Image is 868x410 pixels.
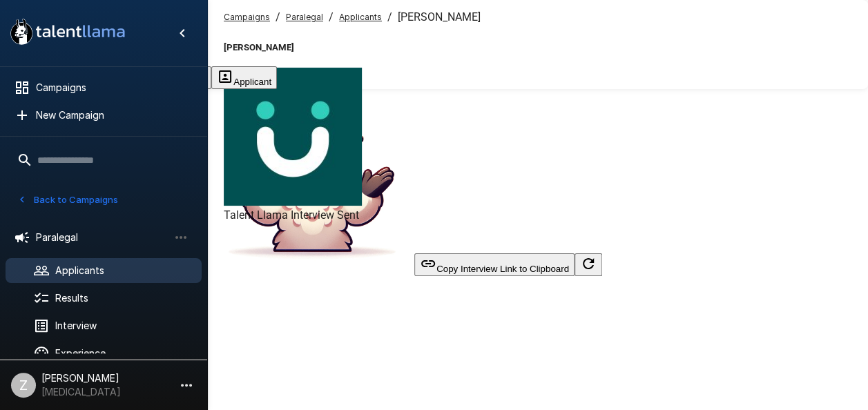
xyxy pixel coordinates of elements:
[575,253,602,276] button: Updated Today - 11:14 AM
[276,10,280,23] span: /
[224,208,359,222] span: Talent Llama Interview Sent
[224,42,294,52] b: [PERSON_NAME]
[286,12,323,22] u: Paralegal
[211,66,277,89] button: Applicant
[398,10,481,23] span: [PERSON_NAME]
[387,10,392,23] span: /
[224,68,362,206] img: ukg_logo.jpeg
[329,10,334,23] span: /
[414,253,575,276] button: Copy Interview Link to Clipboard
[224,68,362,222] div: View profile in UKG
[224,12,270,22] u: Campaigns
[339,12,382,22] u: Applicants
